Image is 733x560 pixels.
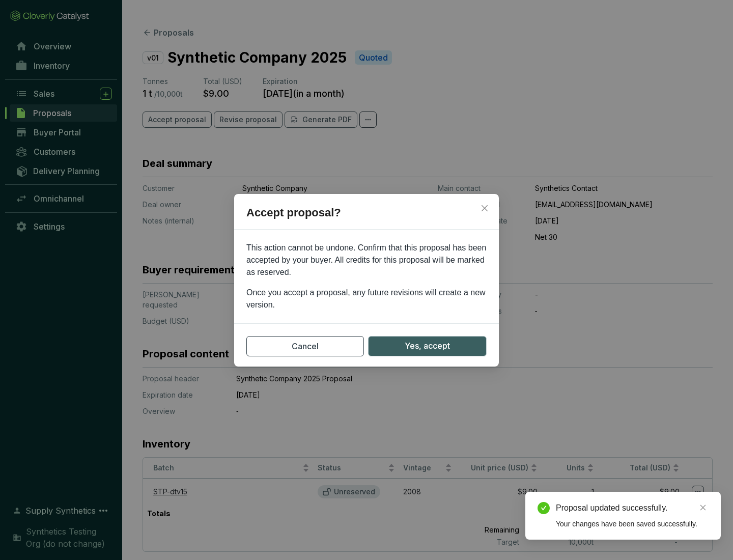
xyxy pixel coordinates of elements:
[246,287,487,311] p: Once you accept a proposal, any future revisions will create a new version.
[556,502,709,514] div: Proposal updated successfully.
[476,204,493,212] span: Close
[246,242,487,278] p: This action cannot be undone. Confirm that this proposal has been accepted by your buyer. All cre...
[292,340,319,352] span: Cancel
[405,340,450,352] span: Yes, accept
[556,518,709,529] div: Your changes have been saved successfully.
[481,204,489,212] span: close
[234,204,499,230] h2: Accept proposal?
[476,200,493,216] button: Close
[246,336,364,356] button: Cancel
[697,502,709,513] a: Close
[538,502,550,514] span: check-circle
[699,504,707,511] span: close
[368,336,487,356] button: Yes, accept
